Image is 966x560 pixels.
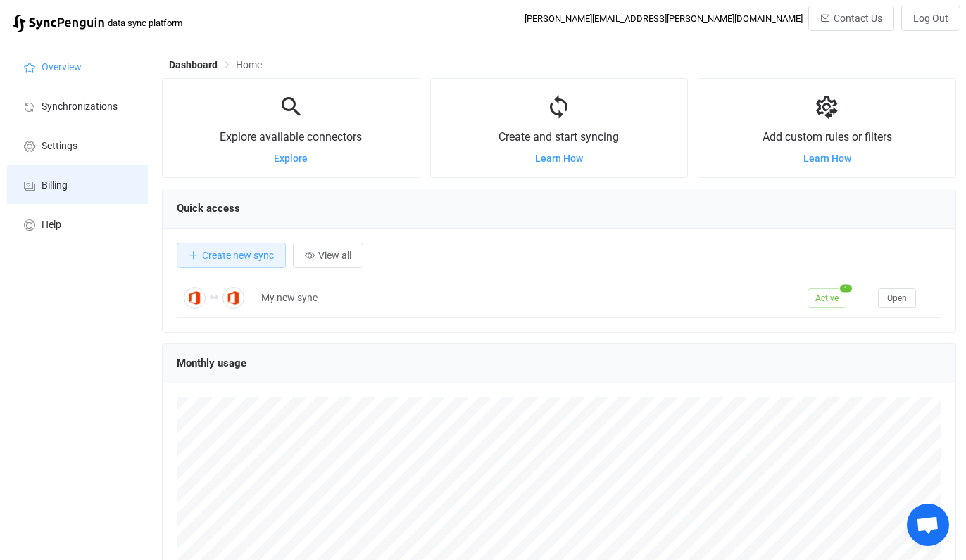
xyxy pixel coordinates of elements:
a: Learn How [803,153,851,164]
span: Explore available connectors [220,130,362,144]
span: Overview [42,62,82,73]
a: Help [7,204,148,243]
span: Active [808,288,846,308]
span: Synchronizations [42,101,118,113]
img: Office 365 Calendar Meetings [184,287,206,309]
a: Overview [7,46,148,86]
img: Office 365 Calendar Meetings [222,287,244,309]
button: Create new sync [177,243,286,268]
span: Home [236,59,262,70]
span: Contact Us [834,13,882,24]
button: View all [293,243,363,268]
button: Contact Us [808,6,894,31]
div: [PERSON_NAME][EMAIL_ADDRESS][PERSON_NAME][DOMAIN_NAME] [525,13,803,24]
a: Synchronizations [7,86,148,125]
div: Open chat [907,504,949,546]
img: syncpenguin.svg [13,15,104,32]
a: Settings [7,125,148,165]
span: Monthly usage [177,357,246,369]
span: Help [42,219,61,231]
span: Billing [42,180,68,191]
div: My new sync [254,290,801,306]
span: Add custom rules or filters [763,130,892,144]
span: Dashboard [169,59,218,70]
span: | [104,13,108,32]
button: Log Out [901,6,960,31]
span: Log Out [913,13,948,24]
span: Open [887,293,907,303]
a: Open [878,292,916,303]
div: Breadcrumb [169,60,262,70]
span: Create and start syncing [498,130,619,144]
span: 1 [840,284,852,292]
a: Billing [7,165,148,204]
a: Learn How [535,153,583,164]
button: Open [878,288,916,308]
span: Create new sync [202,250,274,261]
span: View all [318,250,351,261]
span: Settings [42,141,77,152]
span: Quick access [177,202,240,215]
span: data sync platform [108,18,182,28]
a: Explore [274,153,308,164]
a: |data sync platform [13,13,182,32]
